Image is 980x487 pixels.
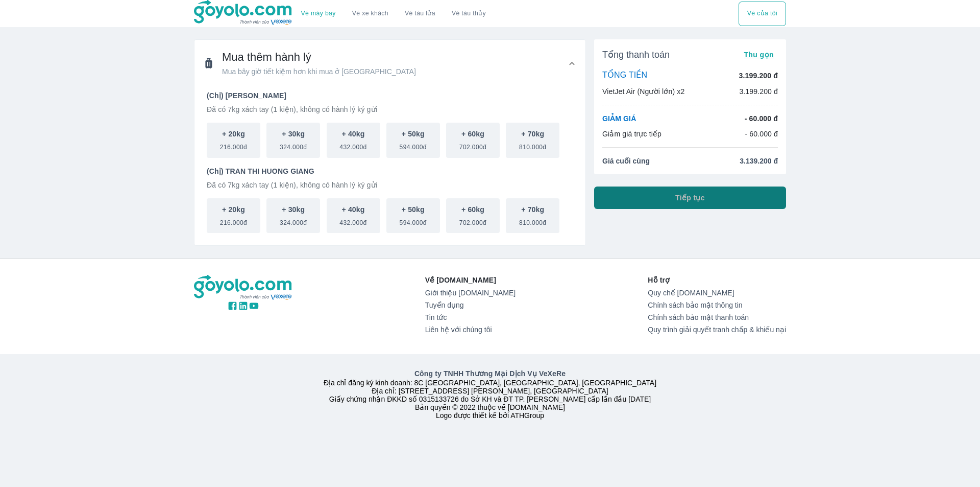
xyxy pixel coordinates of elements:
[648,301,786,309] a: Chính sách bảo mật thông tin
[339,215,366,227] span: 432.000đ
[602,156,650,166] span: Giá cuối cùng
[602,70,647,81] p: TỔNG TIỀN
[740,48,778,62] button: Thu gọn
[327,123,380,158] button: + 40kg432.000đ
[459,139,486,151] span: 702.000đ
[222,66,416,77] span: Mua bây giờ tiết kiệm hơn khi mua ở [GEOGRAPHIC_DATA]
[293,2,494,26] div: choose transportation mode
[739,2,786,26] button: Vé của tôi
[207,123,573,158] div: scrollable baggage options
[648,326,786,334] a: Quy trình giải quyết tranh chấp & khiếu nại
[342,204,365,215] p: + 40kg
[301,10,336,17] a: Vé máy bay
[222,129,245,139] p: + 20kg
[188,368,792,420] div: Địa chỉ đăng ký kinh doanh: 8C [GEOGRAPHIC_DATA], [GEOGRAPHIC_DATA], [GEOGRAPHIC_DATA] Địa chỉ: [...
[446,198,500,234] button: + 60kg702.000đ
[459,215,486,227] span: 702.000đ
[402,204,425,215] p: + 50kg
[222,204,245,215] p: + 20kg
[220,215,247,227] span: 216.000đ
[207,180,573,190] p: Đã có 7kg xách tay (1 kiện), không có hành lý ký gửi
[602,113,636,124] p: GIẢM GIÁ
[444,2,494,26] button: Vé tàu thủy
[280,215,307,227] span: 324.000đ
[220,139,247,151] span: 216.000đ
[739,71,778,81] p: 3.199.200 đ
[266,198,320,234] button: + 30kg324.000đ
[675,193,705,203] span: Tiếp tục
[425,275,516,285] p: Về [DOMAIN_NAME]
[506,198,559,234] button: + 70kg810.000đ
[342,129,365,139] p: + 40kg
[207,198,260,234] button: + 20kg216.000đ
[207,198,573,234] div: scrollable baggage options
[602,49,670,61] span: Tổng thanh toán
[648,289,786,297] a: Quy chế [DOMAIN_NAME]
[461,129,484,139] p: + 60kg
[282,129,305,139] p: + 30kg
[196,368,784,379] p: Công ty TNHH Thương Mại Dịch Vụ VeXeRe
[425,313,516,321] a: Tin tức
[386,198,440,234] button: + 50kg594.000đ
[222,50,416,64] span: Mua thêm hành lý
[519,215,546,227] span: 810.000đ
[327,198,380,234] button: + 40kg432.000đ
[352,10,388,17] a: Vé xe khách
[207,104,573,114] p: Đã có 7kg xách tay (1 kiện), không có hành lý ký gửi
[602,129,661,139] p: Giảm giá trực tiếp
[739,2,786,26] div: choose transportation mode
[461,204,484,215] p: + 60kg
[506,123,559,158] button: + 70kg810.000đ
[339,139,366,151] span: 432.000đ
[282,204,305,215] p: + 30kg
[400,215,427,227] span: 594.000đ
[207,123,260,158] button: + 20kg216.000đ
[386,123,440,158] button: + 50kg594.000đ
[397,2,444,26] a: Vé tàu lửa
[446,123,500,158] button: + 60kg702.000đ
[194,40,585,87] div: Mua thêm hành lýMua bây giờ tiết kiệm hơn khi mua ở [GEOGRAPHIC_DATA]
[602,86,684,97] p: VietJet Air (Người lớn) x2
[739,86,778,97] p: 3.199.200 đ
[194,87,585,245] div: Mua thêm hành lýMua bây giờ tiết kiệm hơn khi mua ở [GEOGRAPHIC_DATA]
[521,129,544,139] p: + 70kg
[400,139,427,151] span: 594.000đ
[207,166,573,176] p: (Chị) TRAN THI HUONG GIANG
[425,289,516,297] a: Giới thiệu [DOMAIN_NAME]
[280,139,307,151] span: 324.000đ
[745,113,778,124] p: - 60.000 đ
[744,51,774,59] span: Thu gọn
[521,204,544,215] p: + 70kg
[740,156,778,166] span: 3.139.200 đ
[207,90,573,101] p: (Chị) [PERSON_NAME]
[402,129,425,139] p: + 50kg
[648,313,786,321] a: Chính sách bảo mật thanh toán
[425,301,516,309] a: Tuyển dụng
[648,275,786,285] p: Hỗ trợ
[266,123,320,158] button: + 30kg324.000đ
[594,187,786,209] button: Tiếp tục
[425,326,516,334] a: Liên hệ với chúng tôi
[194,275,293,300] img: logo
[745,129,778,139] p: - 60.000 đ
[519,139,546,151] span: 810.000đ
